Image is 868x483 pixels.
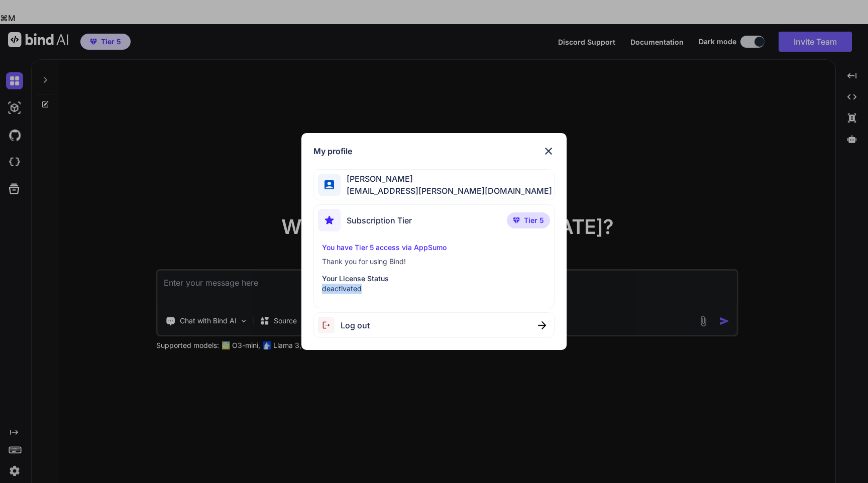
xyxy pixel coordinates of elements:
[542,145,555,157] img: close
[513,217,520,223] img: premium
[322,243,546,253] p: You have Tier 5 access via AppSumo
[341,185,552,197] span: [EMAIL_ADDRESS][PERSON_NAME][DOMAIN_NAME]
[341,319,370,331] span: Log out
[324,180,334,190] img: profile
[318,317,341,333] img: logout
[341,173,552,185] span: [PERSON_NAME]
[322,257,546,267] p: Thank you for using Bind!
[538,321,546,329] img: close
[322,284,546,294] p: deactivated
[313,145,352,157] h1: My profile
[524,215,544,225] span: Tier 5
[347,214,412,226] span: Subscription Tier
[322,274,546,284] p: Your License Status
[318,209,341,231] img: subscription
